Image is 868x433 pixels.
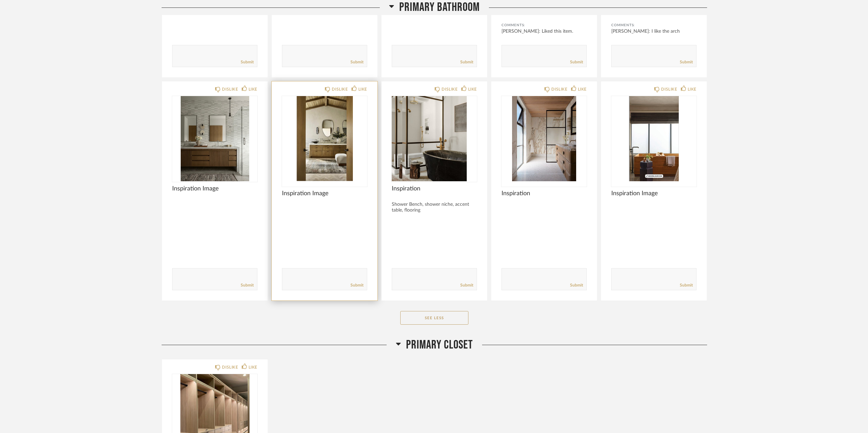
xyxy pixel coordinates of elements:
span: Inspiration Image [611,190,697,197]
div: LIKE [358,86,367,93]
div: Comments: [502,22,587,29]
a: Submit [570,282,583,288]
a: Submit [680,59,693,65]
a: Submit [460,59,473,65]
div: DISLIKE [551,86,567,93]
div: 0 [611,96,697,181]
a: Submit [241,59,254,65]
a: Submit [350,282,363,288]
a: Submit [570,59,583,65]
img: undefined [392,96,477,181]
img: undefined [282,96,367,181]
div: LIKE [578,86,587,93]
button: See Less [400,311,468,325]
a: Submit [460,282,473,288]
div: Comments: [611,22,697,29]
span: Primary Closet [406,338,473,352]
span: Inspiration [502,190,587,197]
div: LIKE [688,86,697,93]
div: DISLIKE [222,364,238,371]
span: Inspiration Image [282,190,367,197]
div: 0 [282,96,367,181]
div: LIKE [468,86,477,93]
a: Submit [680,282,693,288]
div: LIKE [249,364,257,371]
div: DISLIKE [442,86,458,93]
img: undefined [611,96,697,181]
div: DISLIKE [222,86,238,93]
a: Submit [350,59,363,65]
img: undefined [502,96,587,181]
a: Submit [241,282,254,288]
div: Shower Bench, shower niche, accent table, flooring [392,202,477,213]
div: [PERSON_NAME]: Liked this item. [502,28,587,35]
img: undefined [172,96,257,181]
div: DISLIKE [332,86,348,93]
span: Inspiration [392,185,477,192]
div: LIKE [249,86,257,93]
span: Inspiration Image [172,185,257,192]
div: DISLIKE [661,86,677,93]
div: 0 [502,96,587,181]
div: [PERSON_NAME]: I like the arch [611,28,697,35]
